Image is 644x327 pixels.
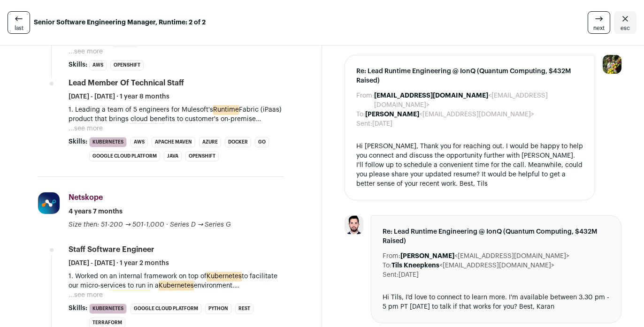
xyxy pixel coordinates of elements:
button: ...see more [69,124,103,133]
dd: [DATE] [372,119,392,129]
span: Skills: [69,60,87,69]
b: Tils Kneepkens [391,262,439,269]
dt: From: [383,251,400,261]
mark: Kubernetes [159,281,194,291]
dt: To: [383,261,391,270]
span: last [15,24,23,32]
dd: [DATE] [399,270,419,280]
dt: Sent: [356,119,372,129]
li: Google Cloud Platform [130,304,201,314]
li: Python [205,304,231,314]
span: [DATE] - [DATE] · 1 year 8 months [69,92,169,101]
li: Docker [225,137,251,147]
span: next [593,24,605,32]
button: ...see more [69,47,103,56]
a: Close [614,11,636,34]
span: · [166,220,168,229]
span: Re: Lead Runtime Engineering @ IonQ (Quantum Computing, $432M Raised) [356,67,583,85]
dd: <[EMAIL_ADDRESS][DOMAIN_NAME]> [365,110,534,119]
a: next [588,11,610,34]
img: 6689865-medium_jpg [603,55,621,74]
mark: runtime [113,46,137,57]
li: Google Cloud Platform [89,151,160,161]
span: Skills: [69,137,87,146]
li: OpenShift [185,151,219,161]
li: Kubernetes [89,137,127,147]
p: 1. Worked on an internal framework on top of to facilitate our micro-services to run in a environ... [69,272,284,290]
dd: <[EMAIL_ADDRESS][DOMAIN_NAME]> [400,251,569,261]
img: 09c8b02e677aaf6d85caf22643f90a37c93abc1a1e12e172116e7fee601166a4.jpg [38,192,60,214]
mark: Kubernetes [207,271,242,281]
dd: <[EMAIL_ADDRESS][DOMAIN_NAME]> [391,261,554,270]
span: Size then: 51-200 → 501-1,000 [69,221,164,228]
li: REST [235,304,253,314]
li: Apache Maven [152,137,195,147]
span: esc [621,24,630,32]
div: Hi [PERSON_NAME], Thank you for reaching out. I would be happy to help you connect and discuss th... [356,142,583,189]
div: Hi Tils, I'd love to connect to learn more. I'm available between 3.30 pm - 5 pm PT [DATE] to tal... [383,293,610,312]
span: Re: Lead Runtime Engineering @ IonQ (Quantum Computing, $432M Raised) [383,227,610,246]
mark: Kubernetes [130,123,165,134]
dd: <[EMAIL_ADDRESS][DOMAIN_NAME]> [374,91,583,110]
b: [PERSON_NAME] [400,253,454,259]
a: last [8,11,30,34]
strong: Senior Software Engineering Manager, Runtime: 2 of 2 [34,18,206,27]
span: 4 years 7 months [69,207,123,216]
button: ...see more [69,290,103,300]
li: AWS [89,60,107,70]
dt: Sent: [383,270,399,280]
span: Series D → Series G [170,221,231,228]
span: [DATE] - [DATE] · 1 year 2 months [69,259,169,268]
div: Lead Member Of Technical Staff [69,78,184,88]
dt: To: [356,110,365,119]
li: Java [164,151,182,161]
div: Staff Software Engineer [69,244,154,255]
li: OpenShift [110,60,144,70]
li: Kubernetes [89,304,127,314]
p: 1. Leading a team of 5 engineers for Mulesoft's Fabric (iPaas) product that brings cloud benefits... [69,105,284,124]
b: [PERSON_NAME] [365,111,419,118]
dt: From: [356,91,374,110]
li: Azure [199,137,221,147]
mark: Runtime [213,105,239,115]
mark: infrastructure [109,290,151,300]
li: AWS [130,137,148,147]
img: 20ac39746e5c7f01344a5a34b58691bc19a55bf0f8c67c423eaad5179cac3294.jpg [345,215,363,234]
span: Skills: [69,304,87,313]
b: [EMAIL_ADDRESS][DOMAIN_NAME] [374,92,488,99]
span: Netskope [69,194,103,201]
li: Go [255,137,269,147]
